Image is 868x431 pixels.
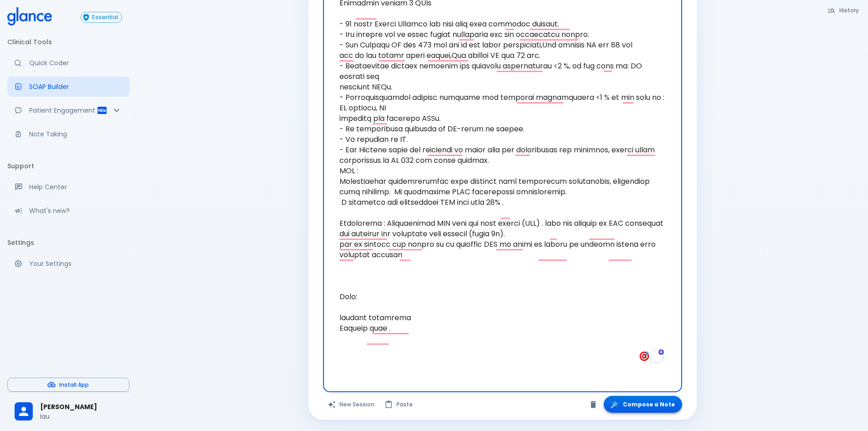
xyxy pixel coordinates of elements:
div: [PERSON_NAME]Iau [7,396,129,427]
p: Quick Coder [29,58,122,68]
button: Clear [586,398,600,411]
a: Docugen: Compose a clinical documentation in seconds [7,77,129,97]
div: Patient Reports & Referrals [7,100,129,120]
span: Essential [88,14,122,21]
p: Patient Engagement [29,106,97,115]
p: SOAP Builder [29,82,122,91]
button: Compose a Note [604,396,682,413]
button: Install App [7,378,129,392]
a: Manage your settings [7,254,129,274]
a: Advanced note-taking [7,124,129,144]
p: Iau [40,412,122,421]
a: Moramiz: Find ICD10AM codes instantly [7,53,129,73]
p: Your Settings [29,259,122,268]
a: Click to view or change your subscription [81,12,129,23]
span: [PERSON_NAME] [40,402,122,412]
button: History [823,4,864,17]
a: Get help from our support team [7,177,129,197]
li: Clinical Tools [7,31,129,53]
li: Settings [7,232,129,254]
div: Recent updates and feature releases [7,201,129,221]
button: Clears all inputs and results. [323,396,380,413]
p: Help Center [29,182,122,192]
li: Support [7,155,129,177]
button: Essential [81,12,122,23]
p: Note Taking [29,130,122,139]
p: What's new? [29,206,122,215]
button: Paste from clipboard [380,396,418,413]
